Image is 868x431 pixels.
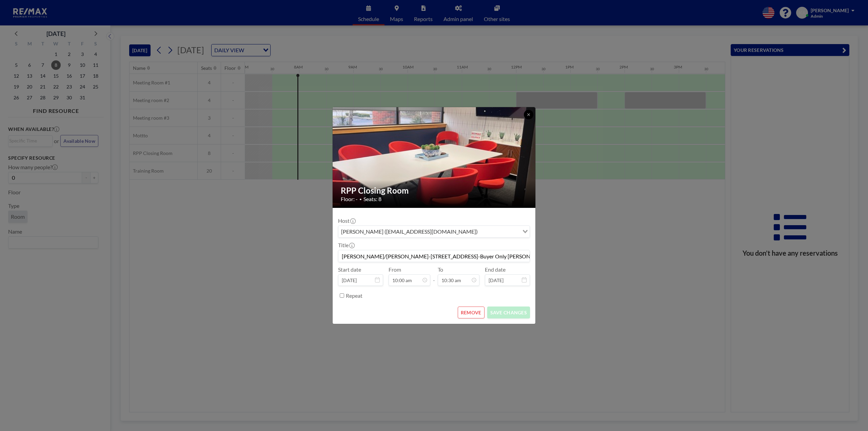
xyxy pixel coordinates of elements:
label: From [389,266,401,273]
button: REMOVE [458,307,485,318]
label: End date [485,266,506,273]
span: [PERSON_NAME] ([EMAIL_ADDRESS][DOMAIN_NAME]) [340,227,479,236]
input: (No title) [338,250,530,262]
label: To [438,266,443,273]
label: Repeat [346,292,362,299]
div: Search for option [338,226,530,237]
label: Host [338,217,355,224]
span: • [359,197,362,202]
button: SAVE CHANGES [487,307,530,318]
label: Start date [338,266,361,273]
img: 537.jpg [333,22,536,293]
input: Search for option [480,227,518,236]
span: Floor: - [341,196,358,202]
label: Title [338,242,354,249]
h2: RPP Closing Room [341,185,528,196]
span: - [433,269,435,283]
span: Seats: 8 [363,196,381,202]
